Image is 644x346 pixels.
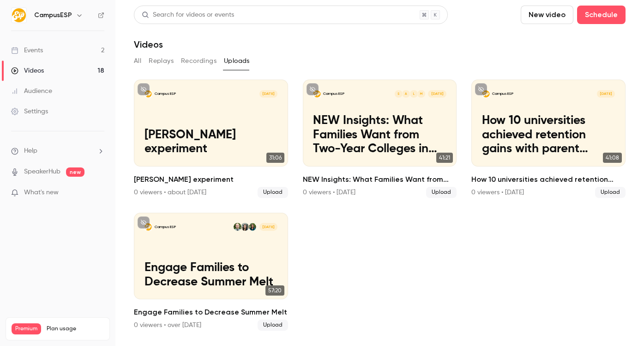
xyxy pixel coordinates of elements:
span: 57:20 [265,285,284,296]
div: S [394,90,403,99]
span: [DATE] [259,90,277,98]
div: 0 viewers • [DATE] [303,188,355,197]
button: unpublished [307,83,319,95]
span: Premium [12,323,41,334]
h2: How 10 universities achieved retention gains with parent engagement [471,174,626,185]
div: Audience [11,86,52,96]
div: L [409,90,418,99]
a: NEW Insights: What Families Want from Two-Year Colleges in 2025CampusESPMLAS[DATE]NEW Insights: W... [303,80,457,198]
p: CampusESP [323,91,344,96]
h2: Engage Families to Decrease Summer Melt [134,307,288,318]
span: 31:06 [266,153,284,163]
p: NEW Insights: What Families Want from Two-Year Colleges in [DATE] [313,114,446,156]
span: [DATE] [259,223,277,231]
button: New video [521,6,573,24]
li: help-dropdown-opener [11,146,104,156]
section: Videos [134,6,626,340]
h6: CampusESP [34,11,72,20]
img: Nathan Cheesman [234,223,241,231]
div: Search for videos or events [142,10,234,20]
span: Help [24,146,37,156]
li: Allison experiment [134,80,288,198]
span: Upload [426,187,457,198]
button: Replays [149,54,174,68]
li: How 10 universities achieved retention gains with parent engagement [471,80,626,198]
span: [DATE] [597,90,615,98]
button: Uploads [224,54,250,68]
a: How 10 universities achieved retention gains with parent engagementCampusESP[DATE]How 10 universi... [471,80,626,198]
p: CampusESP [492,91,513,96]
button: unpublished [138,216,150,229]
button: unpublished [138,83,150,95]
p: CampusESP [155,91,176,96]
div: M [417,90,426,99]
span: What's new [24,188,59,198]
span: 41:21 [436,153,453,163]
p: CampusESP [155,224,176,229]
span: new [66,167,84,177]
button: All [134,54,141,68]
p: [PERSON_NAME] experiment [144,128,278,156]
p: How 10 universities achieved retention gains with parent engagement [482,114,615,156]
div: Events [11,46,43,55]
h1: Videos [134,39,163,50]
li: Engage Families to Decrease Summer Melt [134,213,288,331]
button: Recordings [181,54,217,68]
span: Upload [258,187,288,198]
ul: Videos [134,80,626,331]
a: Allison experimentCampusESP[DATE][PERSON_NAME] experiment31:06[PERSON_NAME] experiment0 viewers •... [134,80,288,198]
button: unpublished [475,83,487,95]
img: Lisa Simmons [241,223,249,231]
div: Settings [11,107,48,116]
div: Videos [11,66,44,75]
button: Schedule [577,6,626,24]
span: [DATE] [428,90,446,98]
div: A [402,90,410,99]
h2: NEW Insights: What Families Want from Two-Year Colleges in [DATE] [303,174,457,185]
img: CampusESP [12,8,26,23]
a: SpeakerHub [24,167,60,177]
span: Plan usage [47,325,104,333]
span: Upload [595,187,626,198]
img: Ashley Perry [249,223,257,231]
span: 41:08 [603,153,622,163]
div: 0 viewers • over [DATE] [134,321,201,330]
span: Upload [258,320,288,331]
a: Engage Families to Decrease Summer MeltCampusESPAshley PerryLisa SimmonsNathan Cheesman[DATE]Enga... [134,213,288,331]
p: Engage Families to Decrease Summer Melt [144,261,278,289]
li: NEW Insights: What Families Want from Two-Year Colleges in 2025 [303,80,457,198]
div: 0 viewers • about [DATE] [134,188,206,197]
div: 0 viewers • [DATE] [471,188,524,197]
h2: [PERSON_NAME] experiment [134,174,288,185]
